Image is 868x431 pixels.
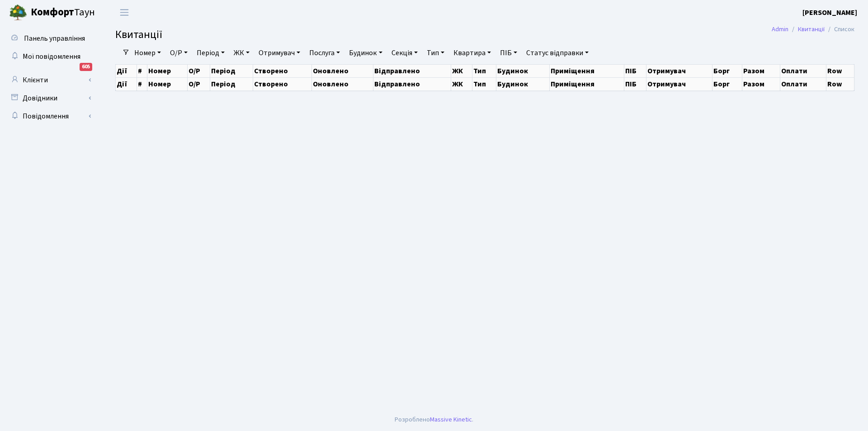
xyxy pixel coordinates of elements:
[187,64,210,77] th: О/Р
[24,33,85,43] span: Панель управління
[798,24,825,34] a: Квитанції
[31,5,95,20] span: Таун
[5,107,95,125] a: Повідомлення
[23,52,80,62] span: Мої повідомлення
[131,45,165,61] a: Номер
[80,63,92,71] div: 605
[116,77,137,90] th: Дії
[9,4,27,22] img: logo.png
[373,64,451,77] th: Відправлено
[826,64,854,77] th: Row
[345,45,386,61] a: Будинок
[5,71,95,89] a: Клієнти
[780,77,826,90] th: Оплати
[742,64,780,77] th: Разом
[825,24,854,34] li: Список
[253,77,312,90] th: Створено
[802,8,857,18] b: [PERSON_NAME]
[5,47,95,66] a: Мої повідомлення605
[311,64,373,77] th: Оновлено
[523,45,592,61] a: Статус відправки
[472,64,496,77] th: Тип
[826,77,854,90] th: Row
[451,64,472,77] th: ЖК
[193,45,228,61] a: Період
[255,45,304,61] a: Отримувач
[430,415,472,424] a: Massive Kinetic
[624,64,646,77] th: ПІБ
[496,77,550,90] th: Будинок
[450,45,495,61] a: Квартира
[230,45,253,61] a: ЖК
[780,64,826,77] th: Оплати
[550,77,624,90] th: Приміщення
[187,77,210,90] th: О/Р
[742,77,780,90] th: Разом
[137,77,147,90] th: #
[472,77,496,90] th: Тип
[646,77,712,90] th: Отримувач
[5,29,95,47] a: Панель управління
[550,64,624,77] th: Приміщення
[712,64,742,77] th: Борг
[210,77,253,90] th: Період
[646,64,712,77] th: Отримувач
[5,89,95,107] a: Довідники
[31,5,74,19] b: Комфорт
[451,77,472,90] th: ЖК
[395,415,473,425] div: Розроблено .
[802,7,857,18] a: [PERSON_NAME]
[624,77,646,90] th: ПІБ
[311,77,373,90] th: Оновлено
[147,64,187,77] th: Номер
[115,27,162,43] span: Квитанції
[166,45,191,61] a: О/Р
[712,77,742,90] th: Борг
[496,64,550,77] th: Будинок
[423,45,448,61] a: Тип
[772,24,788,34] a: Admin
[116,64,137,77] th: Дії
[147,77,187,90] th: Номер
[373,77,451,90] th: Відправлено
[496,45,521,61] a: ПІБ
[113,5,136,20] button: Переключити навігацію
[388,45,421,61] a: Секція
[253,64,312,77] th: Створено
[758,20,868,39] nav: breadcrumb
[306,45,344,61] a: Послуга
[137,64,147,77] th: #
[210,64,253,77] th: Період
